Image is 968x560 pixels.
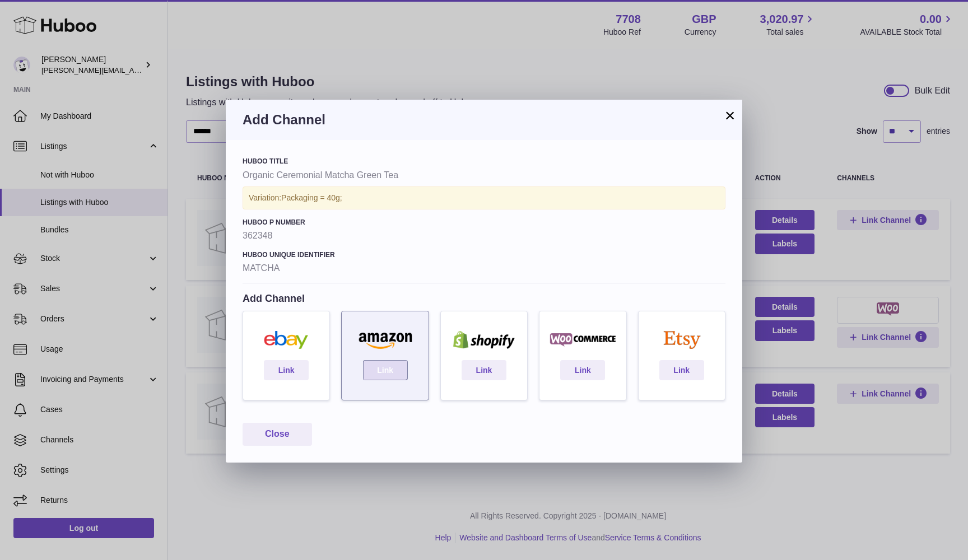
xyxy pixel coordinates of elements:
div: Variation: [243,186,725,209]
a: Link [462,360,506,380]
strong: MATCHA [243,262,725,274]
strong: Organic Ceremonial Matcha Green Tea [243,169,725,181]
img: ebay [249,331,324,349]
h4: Add Channel [243,292,725,305]
button: Close [243,423,312,446]
h4: Huboo Title [243,157,725,166]
a: Link [264,360,309,380]
img: etsy [644,331,719,349]
strong: 362348 [243,230,725,242]
a: Link [560,360,605,380]
img: shopify [446,331,522,349]
a: Link [659,360,704,380]
h4: Huboo Unique Identifier [243,250,725,259]
span: Packaging = 40g; [281,193,342,202]
h3: Add Channel [243,111,725,129]
img: amazon [347,331,422,349]
img: woocommerce [545,331,620,349]
button: × [723,109,737,122]
a: Link [363,360,408,380]
h4: Huboo P number [243,218,725,227]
